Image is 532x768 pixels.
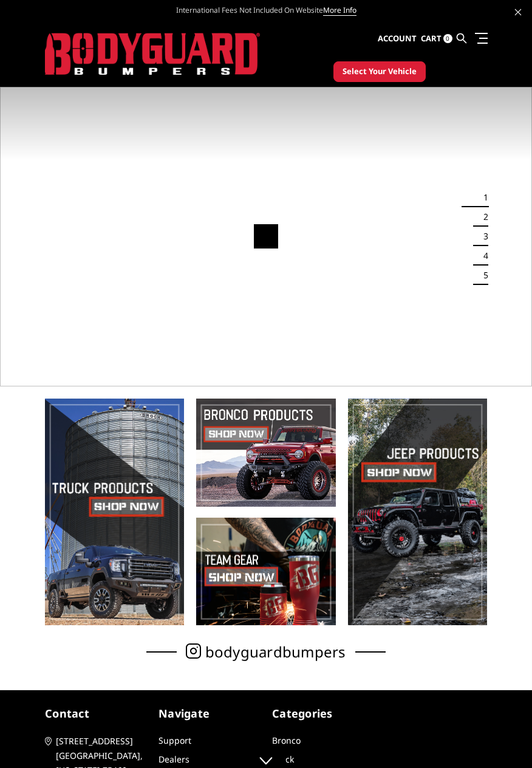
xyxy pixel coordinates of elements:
a: Dealers [159,753,189,765]
button: 2 of 5 [476,207,488,227]
h5: Navigate [159,705,260,722]
button: Select Your Vehicle [333,61,426,82]
button: 4 of 5 [476,246,488,266]
h5: contact [45,705,146,722]
a: Cart 0 [421,22,452,55]
a: More Info [323,5,356,16]
a: Account [378,22,417,55]
a: Click to Down [245,747,287,768]
span: 0 [443,34,452,43]
img: BODYGUARD BUMPERS [45,33,261,75]
span: Cart [421,33,442,44]
button: 3 of 5 [476,227,488,246]
button: 5 of 5 [476,266,488,285]
a: Support [159,735,191,746]
span: Select Your Vehicle [343,66,417,78]
span: Account [378,33,417,44]
button: 1 of 5 [476,188,488,207]
a: Truck [272,753,294,765]
h5: Categories [272,705,373,722]
span: bodyguardbumpers [205,645,346,658]
a: Bronco [272,735,301,746]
